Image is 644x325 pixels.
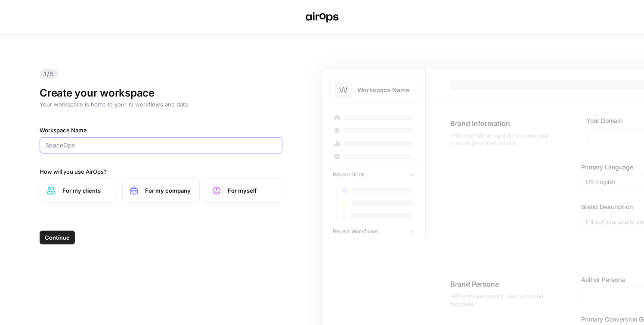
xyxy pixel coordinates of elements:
[40,126,282,134] label: Workspace Name
[40,100,282,109] p: Your workspace is home to your AI workflows and data.
[45,141,277,150] input: SpaceOps
[40,86,282,100] h1: Create your workspace
[40,167,282,176] label: How will you use AirOps?
[40,69,58,79] span: 1/5
[228,186,275,195] span: For myself
[40,231,75,244] button: Continue
[62,186,110,195] span: For my clients
[339,84,348,96] span: W
[45,233,70,242] span: Continue
[145,186,192,195] span: For my company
